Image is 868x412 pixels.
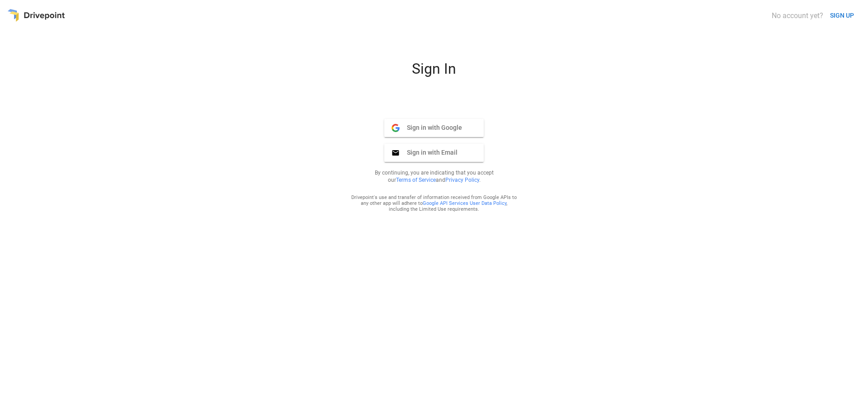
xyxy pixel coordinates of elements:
[423,200,506,206] a: Google API Services User Data Policy
[400,123,462,132] span: Sign in with Google
[400,148,458,156] span: Sign in with Email
[351,194,517,212] div: Drivepoint's use and transfer of information received from Google APIs to any other app will adhe...
[772,11,823,20] div: No account yet?
[384,144,484,162] button: Sign in with Email
[445,177,479,183] a: Privacy Policy
[396,177,436,183] a: Terms of Service
[826,7,858,24] button: SIGN UP
[325,60,542,85] div: Sign In
[384,119,484,137] button: Sign in with Google
[363,169,505,184] p: By continuing, you are indicating that you accept our and .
